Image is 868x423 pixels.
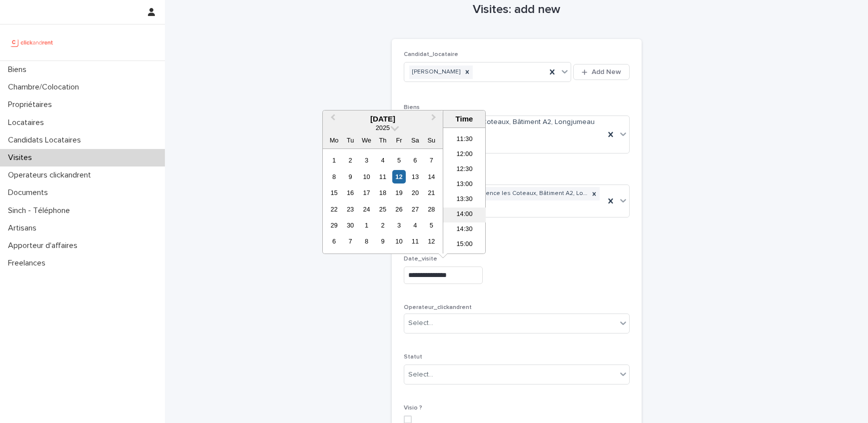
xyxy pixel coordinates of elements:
span: Visio ? [404,405,422,411]
div: Time [446,114,483,123]
div: Choose Monday, 15 September 2025 [327,186,341,199]
div: Mo [327,133,341,147]
p: Chambre/Colocation [4,82,87,92]
p: Freelances [4,258,53,268]
div: Choose Saturday, 20 September 2025 [408,186,422,199]
p: Propriétaires [4,100,60,109]
div: Choose Saturday, 4 October 2025 [408,218,422,232]
div: Choose Tuesday, 23 September 2025 [343,202,357,216]
div: Choose Tuesday, 2 September 2025 [343,153,357,167]
div: Choose Tuesday, 7 October 2025 [343,234,357,248]
div: Choose Sunday, 28 September 2025 [425,202,438,216]
div: Choose Thursday, 2 October 2025 [376,218,389,232]
li: 11:30 [443,132,486,147]
div: Choose Friday, 12 September 2025 [392,170,406,183]
div: [PERSON_NAME] [409,65,462,79]
span: Candidat_locataire [404,51,458,57]
div: Choose Sunday, 7 September 2025 [425,153,438,167]
div: Choose Thursday, 11 September 2025 [376,170,389,183]
span: Add New [592,68,621,75]
div: Choose Thursday, 4 September 2025 [376,153,389,167]
span: Date_visite [404,256,437,262]
span: Operateur_clickandrent [404,304,472,310]
div: Th [376,133,389,147]
div: Choose Thursday, 18 September 2025 [376,186,389,199]
li: 13:00 [443,177,486,192]
div: Choose Friday, 3 October 2025 [392,218,406,232]
div: Choose Sunday, 21 September 2025 [425,186,438,199]
li: 15:00 [443,237,486,252]
div: Choose Sunday, 14 September 2025 [425,170,438,183]
div: Choose Thursday, 25 September 2025 [376,202,389,216]
div: [DATE] [323,114,443,123]
div: Choose Sunday, 5 October 2025 [425,218,438,232]
div: Choose Tuesday, 9 September 2025 [343,170,357,183]
div: Choose Tuesday, 16 September 2025 [343,186,357,199]
span: 2025 [376,124,390,131]
div: Choose Wednesday, 24 September 2025 [360,202,373,216]
div: Choose Saturday, 13 September 2025 [408,170,422,183]
div: Choose Saturday, 6 September 2025 [408,153,422,167]
li: 14:30 [443,222,486,237]
div: Choose Saturday, 11 October 2025 [408,234,422,248]
div: Choose Monday, 8 September 2025 [327,170,341,183]
div: Select... [408,318,433,328]
p: Documents [4,188,56,197]
p: Locataires [4,118,52,127]
div: Choose Wednesday, 10 September 2025 [360,170,373,183]
p: Biens [4,65,34,74]
p: Candidats Locataires [4,135,89,145]
div: month 2025-09 [326,152,439,249]
div: Choose Monday, 1 September 2025 [327,153,341,167]
div: Choose Wednesday, 1 October 2025 [360,218,373,232]
p: Sinch - Téléphone [4,206,78,215]
h1: Visites: add new [392,2,642,17]
div: Choose Friday, 10 October 2025 [392,234,406,248]
li: 12:30 [443,162,486,177]
div: Sa [408,133,422,147]
div: Choose Friday, 19 September 2025 [392,186,406,199]
div: Choose Thursday, 9 October 2025 [376,234,389,248]
div: Choose Saturday, 27 September 2025 [408,202,422,216]
img: UCB0brd3T0yccxBKYDjQ [8,32,56,52]
span: Biens [404,104,420,110]
p: Artisans [4,223,44,233]
p: Operateurs clickandrent [4,170,99,180]
p: Apporteur d'affaires [4,241,85,250]
span: Statut [404,354,422,360]
li: 14:00 [443,207,486,222]
div: Choose Wednesday, 8 October 2025 [360,234,373,248]
button: Add New [573,64,629,80]
li: 13:30 [443,192,486,207]
div: Choose Friday, 5 September 2025 [392,153,406,167]
div: Tu [343,133,357,147]
div: Choose Sunday, 12 October 2025 [425,234,438,248]
p: Visites [4,153,40,162]
div: Choose Friday, 26 September 2025 [392,202,406,216]
div: Choose Wednesday, 17 September 2025 [360,186,373,199]
div: Choose Monday, 22 September 2025 [327,202,341,216]
div: Choose Monday, 29 September 2025 [327,218,341,232]
div: Choose Monday, 6 October 2025 [327,234,341,248]
li: 15:30 [443,252,486,267]
li: 12:00 [443,147,486,162]
span: A1548 - Résidence les Coteaux, Bâtiment A2, Longjumeau 91160 [408,117,601,138]
div: We [360,133,373,147]
div: Select... [408,369,433,380]
button: Previous Month [324,111,340,127]
div: Choose Wednesday, 3 September 2025 [360,153,373,167]
button: Next Month [427,111,443,127]
div: Fr [392,133,406,147]
div: Chambre 1 - "A1548 - Résidence les Coteaux, Bâtiment A2, Longjumeau 91160" [409,187,589,200]
div: Su [425,133,438,147]
div: Choose Tuesday, 30 September 2025 [343,218,357,232]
